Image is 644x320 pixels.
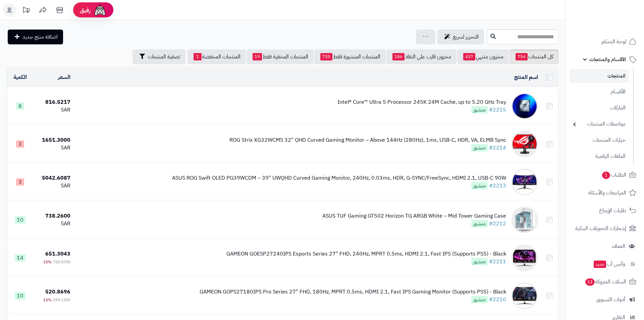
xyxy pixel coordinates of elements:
div: GAMEON GOPS27180IPS Pro Series 27" FHD, 180Hz, MPRT 0.5ms, HDMI 2.1, Fast IPS Gaming Monitor (Sup... [200,288,506,296]
img: ASUS TUF Gaming GT502 Horizon TG ARGB White – Mid Tower Gaming Case [511,207,538,233]
a: الملفات الرقمية [570,149,629,164]
span: التحرير لسريع [453,33,479,41]
span: منشور [471,220,488,227]
a: الطلبات1 [570,167,640,183]
a: #2213 [489,182,506,190]
span: 651.3043 [45,250,70,258]
span: 720.8700 [53,259,70,265]
span: الطلبات [601,170,626,180]
span: 10 [15,292,25,300]
a: اضافة منتج جديد [8,30,63,44]
a: الماركات [570,101,629,115]
span: 754 [516,53,528,60]
a: وآتس آبجديد [570,256,640,272]
span: أدوات التسويق [596,295,625,304]
span: 19 [253,53,262,60]
div: ASUS TUF Gaming GT502 Horizon TG ARGB White – Mid Tower Gaming Case [322,212,506,220]
img: GAMEON GOPS27180IPS Pro Series 27" FHD, 180Hz, MPRT 0.5ms, HDMI 2.1, Fast IPS Gaming Monitor (Sup... [511,282,538,309]
span: وآتس آب [593,259,625,269]
div: SAR [36,144,70,152]
div: ASUS ROG Swift OLED PG39WCDM – 39" UWQHD Curved Gaming Monitor, 240Hz, 0.03ms, HDR, G-SYNC/FreeSy... [172,174,506,182]
span: منشور [471,106,488,113]
button: تصفية المنتجات [132,49,185,64]
a: العملاء [570,238,640,254]
a: التحرير لسريع [437,30,484,44]
a: السعر [58,73,70,81]
a: المنتجات المخفضة1 [187,49,246,64]
a: مواصفات المنتجات [570,117,629,131]
div: SAR [36,106,70,114]
a: المنتجات المنشورة فقط735 [314,49,386,64]
a: #2214 [489,144,506,152]
div: SAR [36,220,70,228]
a: الأقسام [570,85,629,99]
img: ai-face.png [93,3,107,17]
span: منشور [471,258,488,265]
img: ROG Strix XG32WCMS 32" QHD Curved Gaming Monitor – Above 144Hz (280Hz), 1ms, USB-C, HDR, VA, ELMB... [511,131,538,157]
a: #2211 [489,258,506,266]
a: #2210 [489,295,506,304]
span: إشعارات التحويلات البنكية [575,224,626,233]
a: تحديثات المنصة [18,3,35,18]
a: السلات المتروكة13 [570,274,640,290]
div: 5042.6087 [36,174,70,182]
div: SAR [36,182,70,190]
span: 599.1300 [53,297,70,303]
span: 3 [16,140,24,148]
a: مخزون قارب على النفاذ186 [386,49,457,64]
img: Intel® Core™ Ultra 5 Processor 245K 24M Cache, up to 5.20 GHz Tray [511,93,538,120]
img: ASUS ROG Swift OLED PG39WCDM – 39" UWQHD Curved Gaming Monitor, 240Hz, 0.03ms, HDR, G-SYNC/FreeSy... [511,169,538,195]
a: اسم المنتج [514,73,538,81]
span: رفيق [80,6,91,14]
span: طلبات الإرجاع [599,206,626,215]
a: لوحة التحكم [570,34,640,50]
a: خيارات المنتجات [570,133,629,147]
span: 3 [16,178,24,186]
span: 1 [194,53,202,60]
span: الأقسام والمنتجات [589,55,626,64]
div: 1651.3000 [36,136,70,144]
div: 738.2600 [36,212,70,220]
a: الكمية [13,73,27,81]
span: 1 [602,171,610,179]
a: #2215 [489,106,506,114]
span: 735 [320,53,332,60]
a: مخزون منتهي437 [457,49,509,64]
span: العملاء [612,241,625,251]
a: أدوات التسويق [570,291,640,308]
a: إشعارات التحويلات البنكية [570,220,640,236]
span: 10 [15,216,25,224]
div: 816.5217 [36,98,70,106]
a: المراجعات والأسئلة [570,185,640,201]
span: جديد [594,261,606,268]
span: اضافة منتج جديد [22,33,58,41]
span: تصفية المنتجات [148,53,180,61]
a: المنتجات المخفية فقط19 [247,49,314,64]
span: 437 [463,53,475,60]
span: منشور [471,296,488,303]
img: GAMEON GOESP27240IPS Esports Series 27" FHD, 240Hz, MPRT 0.5ms, HDMI 2.1, Fast IPS (Supports PS5)... [511,244,538,271]
span: لوحة التحكم [601,37,626,46]
span: منشور [471,144,488,151]
div: Intel® Core™ Ultra 5 Processor 245K 24M Cache, up to 5.20 GHz Tray [337,98,506,106]
a: كل المنتجات754 [509,49,558,64]
span: 13 [585,278,595,286]
img: logo-2.png [598,15,638,29]
div: GAMEON GOESP27240IPS Esports Series 27" FHD, 240Hz, MPRT 0.5ms, HDMI 2.1, Fast IPS (Supports PS5)... [226,250,506,258]
a: طلبات الإرجاع [570,202,640,219]
span: 520.8696 [45,288,70,296]
span: 10% [43,259,52,265]
span: 8 [16,102,24,110]
span: السلات المتروكة [585,277,626,286]
a: المنتجات [570,69,629,83]
span: 186 [392,53,405,60]
span: المراجعات والأسئلة [588,188,626,197]
span: 13% [43,297,52,303]
span: 14 [15,254,25,262]
div: ROG Strix XG32WCMS 32" QHD Curved Gaming Monitor – Above 144Hz (280Hz), 1ms, USB-C, HDR, VA, ELMB... [229,136,506,144]
a: #2212 [489,220,506,228]
span: منشور [471,182,488,189]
